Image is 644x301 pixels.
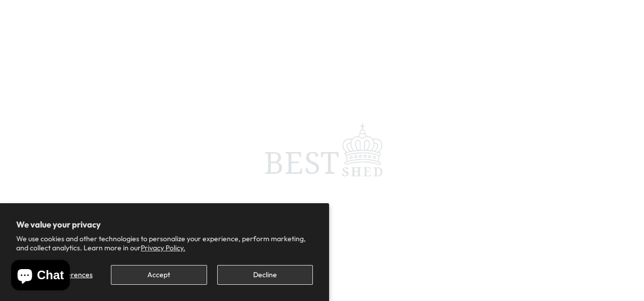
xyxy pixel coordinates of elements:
[16,219,313,230] h2: We value your privacy
[16,234,313,252] p: We use cookies and other technologies to personalize your experience, perform marketing, and coll...
[141,243,185,252] a: Privacy Policy.
[217,265,313,285] button: Decline
[8,260,73,293] inbox-online-store-chat: Shopify online store chat
[111,265,207,285] button: Accept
